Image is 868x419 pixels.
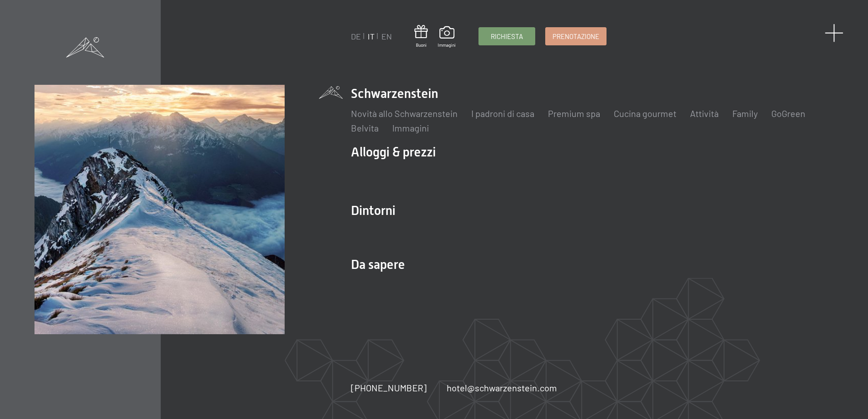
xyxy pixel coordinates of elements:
a: Richiesta [479,28,535,45]
a: GoGreen [771,108,805,119]
a: [PHONE_NUMBER] [351,381,427,394]
a: IT [368,31,375,41]
span: Prenotazione [552,32,599,41]
a: Novità allo Schwarzenstein [351,108,458,119]
a: Belvita [351,122,379,133]
a: EN [381,31,392,41]
a: Immagini [438,26,456,48]
a: Premium spa [548,108,600,119]
span: Buoni [414,42,428,48]
span: [PHONE_NUMBER] [351,382,427,393]
a: hotel@schwarzenstein.com [447,381,557,394]
a: I padroni di casa [471,108,534,119]
span: Immagini [438,42,456,48]
span: Richiesta [491,32,523,41]
a: DE [351,31,361,41]
a: Attività [690,108,719,119]
a: Buoni [414,25,428,48]
a: Family [732,108,758,119]
a: Immagini [392,122,429,133]
a: Cucina gourmet [614,108,676,119]
a: Prenotazione [546,28,606,45]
